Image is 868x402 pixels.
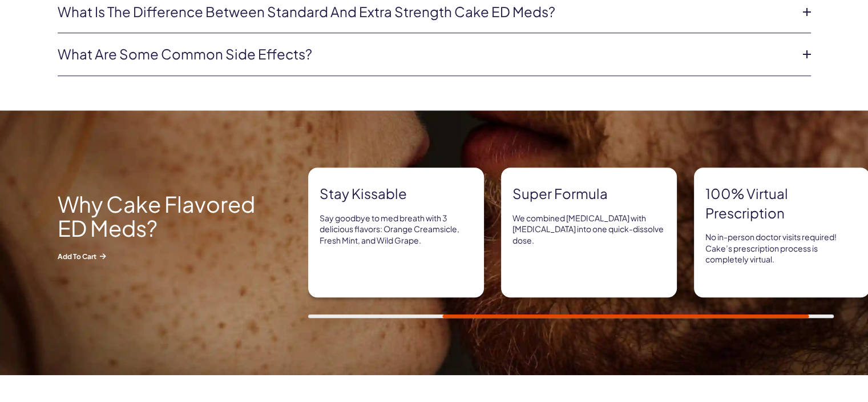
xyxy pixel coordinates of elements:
p: Say goodbye to med breath with 3 delicious flavors: Orange Creamsicle, Fresh Mint, and Wild Grape. [320,213,473,246]
h2: Why Cake Flavored ED Meds? [58,192,263,240]
a: What are some common side effects? [58,45,793,64]
a: What is the difference between Standard and Extra Strength Cake ED meds? [58,2,793,22]
p: No in-person doctor visits required! Cake’s prescription process is completely virtual. [705,232,858,265]
strong: 100% virtual prescription [705,184,858,222]
span: Add to Cart [58,252,263,261]
p: We combined [MEDICAL_DATA] with [MEDICAL_DATA] into one quick-dissolve dose. [512,213,665,246]
strong: Stay Kissable [320,184,473,204]
strong: Super formula [512,184,665,204]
